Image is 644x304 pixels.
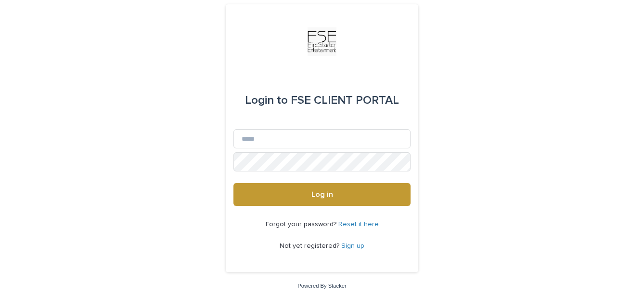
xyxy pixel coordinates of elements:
span: Not yet registered? [280,243,341,249]
a: Sign up [341,243,364,249]
a: Powered By Stacker [297,283,346,289]
span: Log in [311,191,333,198]
div: FSE CLIENT PORTAL [245,87,399,114]
span: Forgot your password? [266,221,338,228]
img: Km9EesSdRbS9ajqhBzyo [308,27,336,56]
button: Log in [233,183,411,206]
span: Login to [245,95,288,106]
a: Reset it here [338,221,379,228]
